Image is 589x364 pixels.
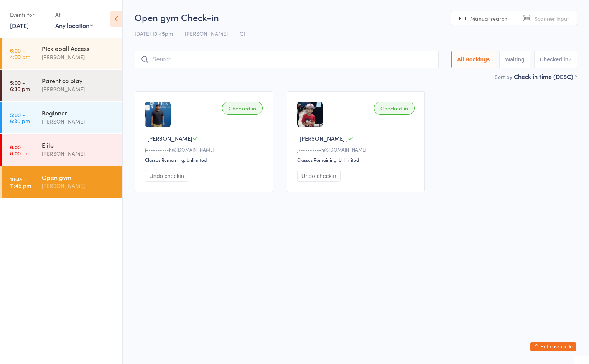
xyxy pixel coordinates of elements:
div: Checked in [222,102,263,115]
a: 6:00 -8:00 pmElite[PERSON_NAME] [2,134,122,166]
span: [PERSON_NAME] [147,134,192,142]
h2: Open gym Check-in [135,11,577,23]
img: image1719956309.png [145,102,171,127]
time: 5:00 - 6:30 pm [10,79,30,92]
button: Exit kiosk mode [530,342,576,351]
div: j••••••••••h@[DOMAIN_NAME] [297,146,417,153]
button: Checked in2 [534,51,577,68]
div: [PERSON_NAME] [42,181,116,190]
div: [PERSON_NAME] [42,149,116,158]
span: [DATE] 10:45pm [135,30,173,37]
span: C1 [240,30,245,37]
div: Checked in [374,102,415,115]
div: Classes Remaining: Unlimited [297,156,417,163]
button: All Bookings [451,51,496,68]
div: Check in time (DESC) [514,72,577,81]
a: 6:00 -4:00 pmPickleball Access[PERSON_NAME] [2,38,122,69]
input: Search [135,51,439,68]
div: [PERSON_NAME] [42,85,116,94]
span: [PERSON_NAME] [185,30,228,37]
span: [PERSON_NAME] j [299,134,348,142]
div: Elite [42,141,116,149]
div: Any location [55,21,93,30]
time: 6:00 - 4:00 pm [10,47,30,59]
div: [PERSON_NAME] [42,117,116,126]
div: Open gym [42,173,116,181]
a: [DATE] [10,21,29,30]
time: 6:00 - 8:00 pm [10,144,30,156]
a: 5:00 -6:30 pmParent co play[PERSON_NAME] [2,70,122,101]
button: Waiting [499,51,530,68]
label: Sort by [495,73,512,81]
div: Classes Remaining: Unlimited [145,156,265,163]
span: Manual search [470,15,507,22]
a: 10:45 -11:45 pmOpen gym[PERSON_NAME] [2,166,122,198]
button: Undo checkin [145,170,188,182]
button: Undo checkin [297,170,341,182]
div: Pickleball Access [42,44,116,53]
div: Beginner [42,109,116,117]
span: Scanner input [535,15,569,22]
div: [PERSON_NAME] [42,53,116,61]
time: 5:00 - 6:30 pm [10,112,30,124]
a: 5:00 -6:30 pmBeginner[PERSON_NAME] [2,102,122,133]
div: 2 [568,56,571,63]
time: 10:45 - 11:45 pm [10,176,31,188]
div: Events for [10,8,48,21]
div: j••••••••••h@[DOMAIN_NAME] [145,146,265,153]
div: Parent co play [42,76,116,85]
img: image1741821735.png [297,102,323,127]
div: At [55,8,93,21]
